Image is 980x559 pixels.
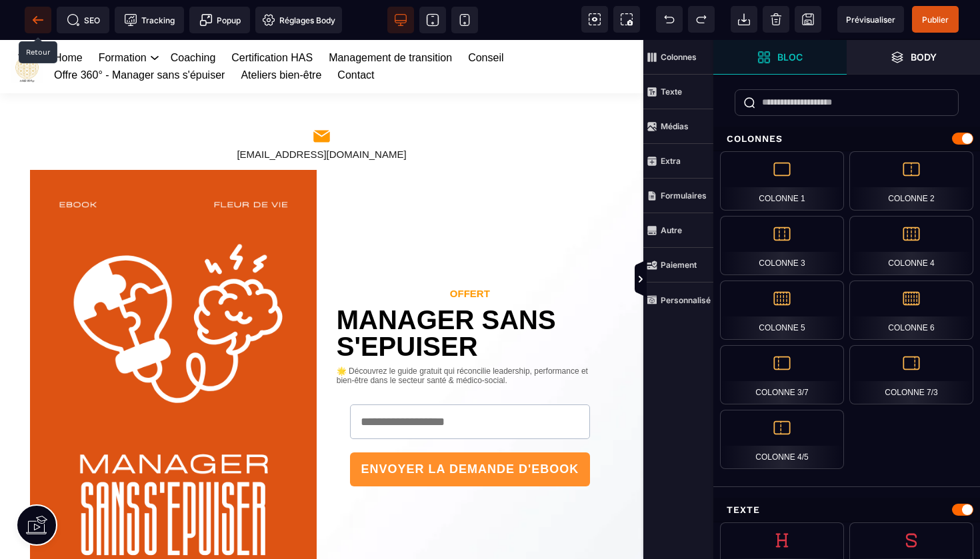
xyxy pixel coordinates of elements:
span: Créer une alerte modale [189,7,250,33]
a: Conseil [468,9,503,27]
button: ENVOYER LA DEMANDE D'EBOOK [350,412,590,446]
span: Nettoyage [763,6,789,33]
strong: Formulaires [661,191,707,201]
a: Certification HAS [231,9,313,27]
div: Colonne 4 [849,216,973,275]
span: Voir tablette [419,7,446,33]
span: SEO [67,13,100,27]
span: Capture d'écran [613,6,640,33]
span: Prévisualiser [846,15,895,25]
span: Popup [199,13,241,27]
strong: Personnalisé [661,295,711,305]
div: Colonne 1 [720,151,844,211]
div: Colonne 3/7 [720,345,844,404]
a: Offre 360° - Manager sans s'épuiser [54,27,225,44]
span: Extra [643,144,713,179]
strong: Médias [661,121,689,131]
div: Colonne 3 [720,216,844,275]
span: Réglages Body [262,13,335,27]
span: Texte [643,75,713,109]
span: Médias [643,109,713,144]
img: 8aeef015e0ebd4251a34490ffea99928_mail.png [312,87,331,106]
div: Colonne 7/3 [849,345,973,404]
span: Publier [922,15,949,25]
span: Retour [25,7,51,33]
span: Tracking [124,13,175,27]
div: Colonnes [713,127,980,151]
span: Personnalisé [643,282,713,317]
span: Ouvrir les blocs [713,40,847,75]
div: Texte [713,498,980,522]
strong: Colonnes [661,52,697,62]
div: Colonne 2 [849,151,973,211]
span: Rétablir [688,6,715,33]
strong: Paiement [661,260,697,270]
strong: Autre [661,225,682,235]
text: 🌟 Découvrez le guide gratuit qui réconcilie leadership, performance et bien-être dans le secteur ... [337,320,603,354]
span: Voir les composants [581,6,608,33]
img: https://sasu-fleur-de-vie.metaforma.io/home [11,11,43,43]
a: Formation [99,9,147,27]
div: Colonne 5 [720,280,844,340]
span: Enregistrer le contenu [912,6,959,33]
span: Défaire [656,6,683,33]
strong: Extra [661,156,681,166]
span: Afficher les vues [713,260,727,300]
span: Colonnes [643,40,713,75]
span: Métadata SEO [57,7,109,33]
span: Autre [643,213,713,248]
span: Enregistrer [795,6,821,33]
a: Ateliers bien-être [241,27,321,44]
strong: Texte [661,87,682,97]
span: Favicon [255,7,342,33]
text: MANAGER SANS S'EPUISER [337,260,603,320]
span: Paiement [643,248,713,282]
div: Colonne 6 [849,280,973,340]
text: [EMAIL_ADDRESS][DOMAIN_NAME] [53,109,590,120]
strong: Body [911,52,937,62]
span: Ouvrir les calques [847,40,980,75]
a: Management de transition [329,9,452,27]
span: Importer [731,6,757,33]
span: Code de suivi [115,7,184,33]
strong: Bloc [777,52,803,62]
span: Voir mobile [451,7,478,33]
a: Home [54,9,83,27]
div: Colonne 4/5 [720,410,844,469]
a: Contact [337,27,374,44]
span: Formulaires [643,179,713,213]
span: Aperçu [837,6,904,33]
a: Coaching [171,9,216,27]
span: Voir bureau [387,7,414,33]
